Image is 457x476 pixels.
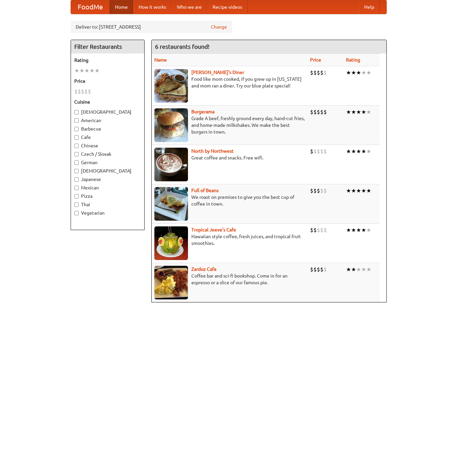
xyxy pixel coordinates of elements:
[356,266,361,273] li: ★
[154,226,188,260] img: jeeves.jpg
[310,187,313,194] li: $
[313,148,317,155] li: $
[154,108,188,142] img: burgerama.jpg
[74,186,79,190] input: Mexican
[74,57,141,64] h5: Rating
[313,108,317,116] li: $
[74,160,79,165] input: German
[356,148,361,155] li: ★
[71,40,144,53] h4: Filter Restaurants
[356,226,361,234] li: ★
[155,43,210,50] ng-pluralize: 6 restaurants found!
[366,69,371,76] li: ★
[310,266,313,273] li: $
[356,69,361,76] li: ★
[310,108,313,116] li: $
[323,226,327,234] li: $
[81,88,84,95] li: $
[154,115,305,135] p: Grade A beef, freshly ground every day, hand-cut fries, and home-made milkshakes. We make the bes...
[74,99,141,105] h5: Cuisine
[310,148,313,155] li: $
[74,211,79,215] input: Vegetarian
[154,233,305,247] p: Hawaiian style coffee, fresh juices, and tropical fruit smoothies.
[74,176,141,183] label: Japanese
[310,57,321,63] a: Price
[320,187,323,194] li: $
[346,108,351,116] li: ★
[154,69,188,103] img: sallys.jpg
[84,88,88,95] li: $
[79,67,84,74] li: ★
[94,67,100,74] li: ★
[191,227,236,232] a: Tropical Jeeve's Cafe
[351,266,356,273] li: ★
[74,127,79,131] input: Barbecue
[346,226,351,234] li: ★
[191,109,215,114] a: Burgerama
[351,226,356,234] li: ★
[154,272,305,286] p: Coffee bar and sci-fi bookshop. Come in for an espresso or a slice of our famous pie.
[320,108,323,116] li: $
[351,187,356,194] li: ★
[74,159,141,166] label: German
[207,0,247,14] a: Recipe videos
[320,266,323,273] li: $
[172,0,207,14] a: Who we are
[317,266,320,273] li: $
[346,69,351,76] li: ★
[154,154,305,161] p: Great coffee and snacks. Free wifi.
[88,88,91,95] li: $
[361,226,366,234] li: ★
[323,108,327,116] li: $
[74,177,79,182] input: Japanese
[366,108,371,116] li: ★
[313,69,317,76] li: $
[154,76,305,89] p: Food like mom cooked, if you grew up in [US_STATE] and mom ran a diner. Try our blue plate special!
[74,117,141,124] label: American
[74,142,141,149] label: Chinese
[191,70,244,75] a: [PERSON_NAME]'s Diner
[74,201,141,208] label: Thai
[361,148,366,155] li: ★
[74,169,79,173] input: [DEMOGRAPHIC_DATA]
[361,108,366,116] li: ★
[191,266,217,272] b: Zardoz Cafe
[71,21,232,33] div: Deliver to: [STREET_ADDRESS]
[74,194,79,198] input: Pizza
[74,134,141,141] label: Cafe
[317,108,320,116] li: $
[74,135,79,140] input: Cafe
[310,226,313,234] li: $
[323,148,327,155] li: $
[320,69,323,76] li: $
[89,67,94,74] li: ★
[78,88,81,95] li: $
[154,194,305,207] p: We roast on premises to give you the best cup of coffee in town.
[351,69,356,76] li: ★
[191,188,219,193] a: Full of Beans
[74,109,141,115] label: [DEMOGRAPHIC_DATA]
[74,144,79,148] input: Chinese
[74,78,141,84] h5: Price
[351,108,356,116] li: ★
[154,148,188,181] img: north.jpg
[74,168,141,174] label: [DEMOGRAPHIC_DATA]
[361,266,366,273] li: ★
[346,57,360,63] a: Rating
[366,148,371,155] li: ★
[317,148,320,155] li: $
[359,0,380,14] a: Help
[154,266,188,299] img: zardoz.jpg
[110,0,133,14] a: Home
[191,148,234,154] a: North by Northwest
[74,110,79,114] input: [DEMOGRAPHIC_DATA]
[74,88,78,95] li: $
[74,193,141,199] label: Pizza
[317,226,320,234] li: $
[346,266,351,273] li: ★
[74,151,141,157] label: Czech / Slovak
